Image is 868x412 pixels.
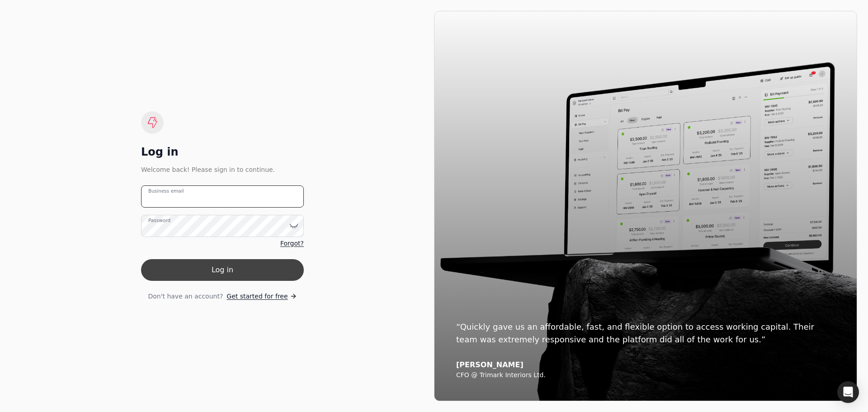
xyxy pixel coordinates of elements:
[226,292,297,301] a: Get started for free
[148,217,170,224] label: Password
[226,292,288,301] span: Get started for free
[141,165,304,175] div: Welcome back! Please sign in to continue.
[456,360,835,369] div: [PERSON_NAME]
[837,381,859,403] div: Open Intercom Messenger
[141,259,304,281] button: Log in
[148,187,184,194] label: Business email
[141,145,304,159] div: Log in
[280,239,304,248] a: Forgot?
[148,292,223,301] span: Don't have an account?
[456,371,835,379] div: CFO @ Trimark Interiors Ltd.
[456,321,835,346] div: “Quickly gave us an affordable, fast, and flexible option to access working capital. Their team w...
